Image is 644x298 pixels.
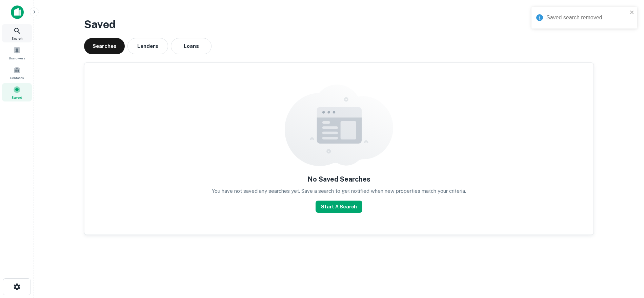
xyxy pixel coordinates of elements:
[212,187,466,195] p: You have not saved any searches yet. Save a search to get notified when new properties match your...
[127,38,168,54] button: Lenders
[84,16,594,33] h3: Saved
[12,36,23,41] span: Search
[307,174,370,184] h5: No Saved Searches
[171,38,212,54] button: Loans
[9,55,25,61] span: Borrowers
[546,14,628,22] div: Saved search removed
[610,244,644,276] iframe: Chat Widget
[2,44,32,62] a: Borrowers
[12,95,22,100] span: Saved
[2,24,32,42] a: Search
[11,5,24,19] img: capitalize-icon.png
[285,85,393,166] img: empty content
[630,10,635,16] button: close
[316,201,362,213] button: Start A Search
[2,63,32,82] a: Contacts
[10,75,24,80] span: Contacts
[2,83,32,101] a: Saved
[84,38,125,54] button: Searches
